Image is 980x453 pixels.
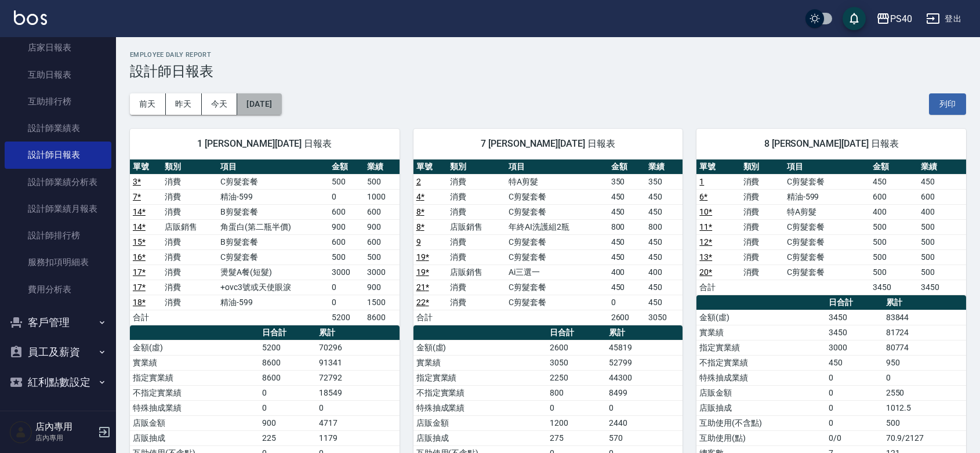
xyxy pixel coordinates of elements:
[883,295,966,310] th: 累計
[329,249,364,264] td: 500
[447,219,506,234] td: 店販銷售
[259,355,316,370] td: 8600
[217,160,329,175] th: 項目
[608,264,645,280] td: 400
[5,115,111,142] a: 設計師業績表
[547,355,606,370] td: 3050
[316,400,399,415] td: 0
[130,93,166,115] button: 前天
[608,219,645,234] td: 800
[608,234,645,249] td: 450
[14,10,47,25] img: Logo
[918,280,966,295] td: 3450
[870,249,918,264] td: 500
[506,219,608,234] td: 年終AI洗護組2瓶
[447,204,506,219] td: 消費
[883,400,966,415] td: 1012.5
[329,295,364,310] td: 0
[166,93,202,115] button: 昨天
[506,234,608,249] td: C剪髮套餐
[329,189,364,204] td: 0
[741,234,784,249] td: 消費
[35,433,95,443] p: 店內專用
[784,204,870,219] td: 特A剪髮
[547,340,606,355] td: 2600
[918,264,966,280] td: 500
[329,280,364,295] td: 0
[826,295,883,310] th: 日合計
[237,93,281,115] button: [DATE]
[699,177,704,186] a: 1
[329,219,364,234] td: 900
[606,355,683,370] td: 52799
[645,280,683,295] td: 450
[364,174,400,189] td: 500
[883,430,966,445] td: 70.9/2127
[784,160,870,175] th: 項目
[329,234,364,249] td: 600
[329,174,364,189] td: 500
[162,189,217,204] td: 消費
[506,174,608,189] td: 特A剪髮
[5,367,111,397] button: 紅利點數設定
[696,325,826,340] td: 實業績
[608,204,645,219] td: 450
[5,61,111,88] a: 互助日報表
[784,264,870,280] td: C剪髮套餐
[130,51,966,59] h2: Employee Daily Report
[5,34,111,61] a: 店家日報表
[259,370,316,385] td: 8600
[883,310,966,325] td: 83844
[843,7,866,30] button: save
[784,189,870,204] td: 精油-599
[364,204,400,219] td: 600
[608,189,645,204] td: 450
[741,189,784,204] td: 消費
[5,249,111,276] a: 服務扣項明細表
[608,174,645,189] td: 350
[329,160,364,175] th: 金額
[316,415,399,430] td: 4717
[413,385,547,400] td: 不指定實業績
[506,295,608,310] td: C剪髮套餐
[608,160,645,175] th: 金額
[918,234,966,249] td: 500
[413,355,547,370] td: 實業績
[883,370,966,385] td: 0
[826,370,883,385] td: 0
[696,430,826,445] td: 互助使用(點)
[162,160,217,175] th: 類別
[696,355,826,370] td: 不指定實業績
[826,340,883,355] td: 3000
[608,310,645,325] td: 2600
[645,219,683,234] td: 800
[883,355,966,370] td: 950
[413,340,547,355] td: 金額(虛)
[217,234,329,249] td: B剪髮套餐
[645,249,683,264] td: 450
[162,295,217,310] td: 消費
[870,160,918,175] th: 金額
[259,400,316,415] td: 0
[364,160,400,175] th: 業績
[447,160,506,175] th: 類別
[506,204,608,219] td: C剪髮套餐
[826,355,883,370] td: 450
[890,12,912,26] div: PS40
[130,160,400,325] table: a dense table
[547,370,606,385] td: 2250
[872,7,917,31] button: PS40
[547,385,606,400] td: 800
[870,174,918,189] td: 450
[316,340,399,355] td: 70296
[645,204,683,219] td: 450
[217,295,329,310] td: 精油-599
[259,325,316,340] th: 日合計
[5,276,111,303] a: 費用分析表
[329,310,364,325] td: 5200
[696,310,826,325] td: 金額(虛)
[645,310,683,325] td: 3050
[5,169,111,195] a: 設計師業績分析表
[645,160,683,175] th: 業績
[416,177,421,186] a: 2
